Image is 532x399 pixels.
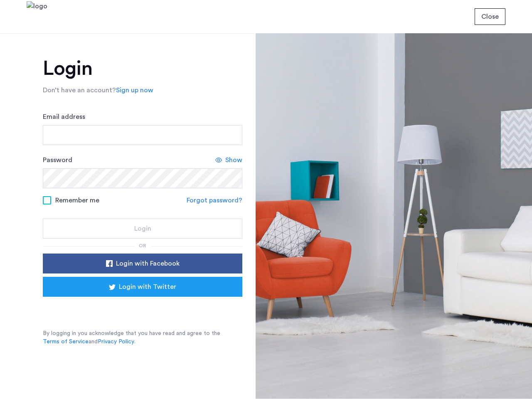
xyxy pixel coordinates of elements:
[43,219,242,239] button: button
[116,85,153,95] a: Sign up now
[43,337,89,346] a: Terms of Service
[43,277,242,297] button: button
[134,224,151,234] span: Login
[475,8,505,25] button: button
[43,87,116,94] span: Don’t have an account?
[98,337,134,346] a: Privacy Policy
[43,329,242,346] p: By logging in you acknowledge that you have read and agree to the and .
[139,243,146,248] span: or
[55,195,99,205] span: Remember me
[225,155,242,165] span: Show
[187,195,242,205] a: Forgot password?
[43,112,85,122] label: Email address
[481,12,499,22] span: Close
[27,1,47,32] img: logo
[43,155,72,165] label: Password
[43,59,242,79] h1: Login
[116,259,180,268] span: Login with Facebook
[43,254,242,273] button: button
[119,282,176,292] span: Login with Twitter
